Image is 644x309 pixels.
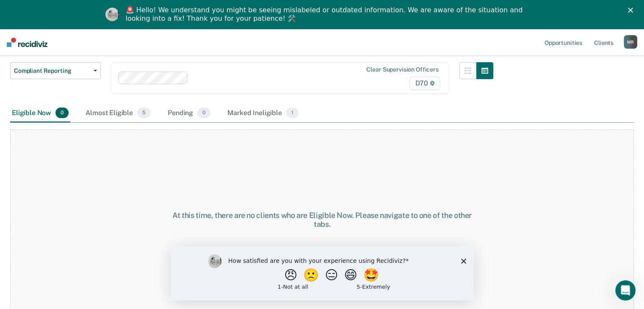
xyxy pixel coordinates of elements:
div: Marked Ineligible1 [226,104,300,123]
div: Pending0 [166,104,212,123]
div: Almost Eligible5 [84,104,152,123]
span: 5 [137,108,151,119]
span: 0 [55,108,69,119]
iframe: Intercom live chat [615,280,636,301]
div: Clear supervision officers [366,66,438,73]
div: M R [624,35,637,49]
div: Eligible Now0 [10,104,70,123]
span: Compliant Reporting [14,67,90,74]
span: D70 [409,77,440,90]
a: Opportunities [543,29,584,56]
button: Compliant Reporting [10,62,101,79]
div: Close [628,8,636,13]
button: MR [624,35,637,49]
a: Clients [592,29,615,56]
span: 1 [286,108,299,119]
div: 🚨 Hello! We understand you might be seeing mislabeled or outdated information. We are aware of th... [126,6,525,23]
div: At this time, there are no clients who are Eligible Now. Please navigate to one of the other tabs. [166,211,478,229]
img: Profile image for Kim [105,8,119,21]
span: 0 [197,108,210,119]
iframe: Survey by Kim from Recidiviz [171,246,474,301]
img: Recidiviz [7,38,47,47]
